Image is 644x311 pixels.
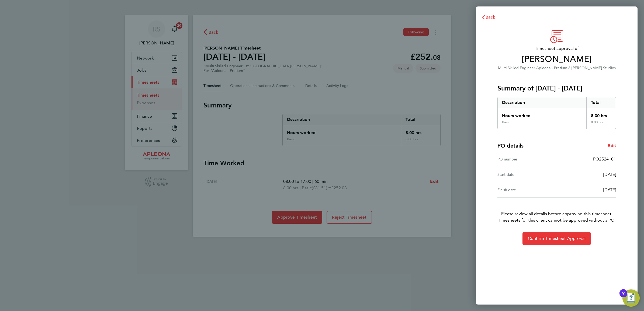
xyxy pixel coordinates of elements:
span: Multi Skilled Engineer [498,66,535,70]
div: Start date [497,171,557,178]
div: [DATE] [557,171,616,178]
p: Please review all details before approving this timesheet. [491,198,622,223]
span: PO2524101 [593,156,616,162]
span: [PERSON_NAME] [497,54,616,65]
button: Confirm Timesheet Approval [522,232,591,245]
button: Open Resource Center, 9 new notifications [622,289,640,307]
div: 9 [622,293,625,300]
a: Edit [608,142,616,149]
span: Timesheet approval of [497,45,616,52]
span: · [567,66,568,70]
div: Finish date [497,187,557,193]
div: [DATE] [557,187,616,193]
span: 3 [PERSON_NAME] Studios [568,66,616,70]
div: 8.00 hrs [586,120,616,129]
span: Edit [608,143,616,148]
span: Apleona - Pretium [536,66,567,70]
div: Summary of 16 - 22 Aug 2025 [497,97,616,129]
h4: PO details [497,142,524,149]
div: Hours worked [498,108,586,120]
div: Total [586,97,616,108]
div: PO number [497,156,557,162]
span: Confirm Timesheet Approval [528,236,586,241]
div: Basic [502,120,510,124]
span: · [535,66,536,70]
button: Back [476,12,501,23]
span: Timesheets for this client cannot be approved without a PO. [491,217,622,223]
h3: Summary of [DATE] - [DATE] [497,84,616,93]
div: 8.00 hrs [586,108,616,120]
span: Back [486,15,496,20]
div: Description [498,97,586,108]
